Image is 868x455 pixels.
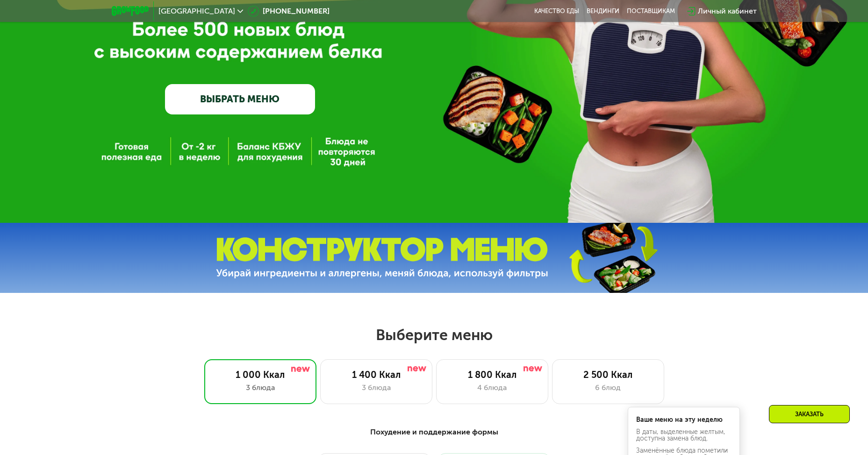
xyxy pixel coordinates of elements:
[158,427,711,438] div: Похудение и поддержание формы
[165,84,315,114] a: ВЫБРАТЬ МЕНЮ
[636,417,732,423] div: Ваше меню на эту неделю
[158,7,235,15] span: [GEOGRAPHIC_DATA]
[769,405,850,423] div: Заказать
[698,6,757,17] div: Личный кабинет
[562,382,654,393] div: 6 блюд
[214,382,307,393] div: 3 блюда
[587,7,619,15] a: Вендинги
[534,7,579,15] a: Качество еды
[330,369,423,380] div: 1 400 Ккал
[30,326,838,344] h2: Выберите меню
[446,369,538,380] div: 1 800 Ккал
[627,7,675,15] div: поставщикам
[248,6,330,17] a: [PHONE_NUMBER]
[446,382,538,393] div: 4 блюда
[214,369,307,380] div: 1 000 Ккал
[330,382,423,393] div: 3 блюда
[636,429,732,442] div: В даты, выделенные желтым, доступна замена блюд.
[562,369,654,380] div: 2 500 Ккал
